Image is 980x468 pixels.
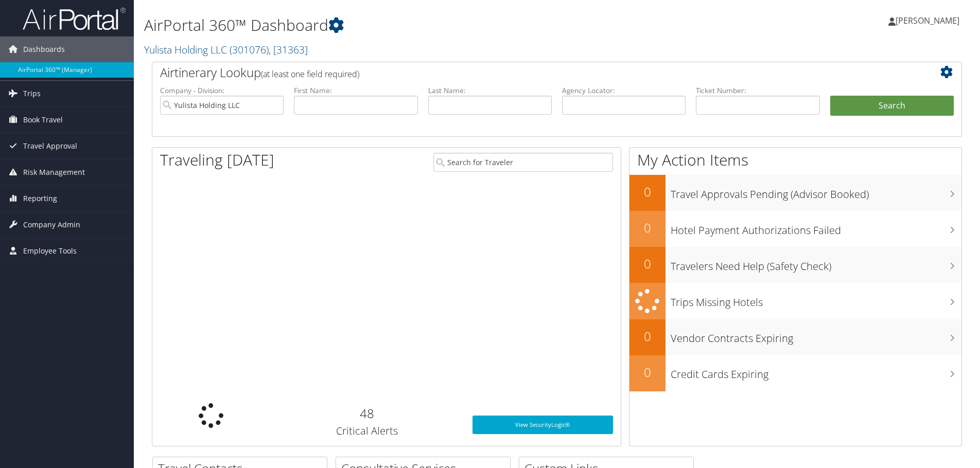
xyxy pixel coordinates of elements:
h2: Airtinerary Lookup [160,64,886,81]
label: First Name: [294,85,417,96]
h2: 0 [629,364,666,381]
h3: Credit Cards Expiring [671,362,961,382]
span: Book Travel [23,107,63,133]
span: (at least one field required) [261,68,359,80]
span: Reporting [23,186,57,211]
h3: Travelers Need Help (Safety Check) [671,254,961,274]
a: Yulista Holding LLC [144,43,308,57]
button: Search [830,96,954,116]
label: Company - Division: [160,85,284,96]
label: Last Name: [428,85,552,96]
h3: Vendor Contracts Expiring [671,326,961,346]
span: Company Admin [23,212,80,238]
h3: Hotel Payment Authorizations Failed [671,218,961,238]
label: Ticket Number: [696,85,819,96]
span: ( 301076 ) [230,43,269,57]
img: airportal-logo.png [23,7,126,31]
input: Search for Traveler [433,153,613,172]
a: 0Travelers Need Help (Safety Check) [629,247,961,283]
span: , [ 31363 ] [269,43,308,57]
span: Risk Management [23,159,85,185]
h1: AirPortal 360™ Dashboard [144,14,694,36]
h2: 0 [629,219,666,237]
h1: Traveling [DATE] [160,149,274,171]
a: 0Credit Cards Expiring [629,355,961,391]
span: Dashboards [23,37,65,62]
span: [PERSON_NAME] [896,15,959,26]
label: Agency Locator: [562,85,686,96]
a: 0Hotel Payment Authorizations Failed [629,211,961,247]
span: Travel Approval [23,133,77,159]
h3: Critical Alerts [277,424,457,438]
h1: My Action Items [629,149,961,171]
h2: 0 [629,328,666,345]
a: View SecurityLogic® [472,416,613,434]
h2: 48 [277,405,457,422]
h2: 0 [629,255,666,273]
h2: 0 [629,183,666,201]
a: 0Vendor Contracts Expiring [629,319,961,355]
h3: Trips Missing Hotels [671,290,961,310]
h3: Travel Approvals Pending (Advisor Booked) [671,182,961,202]
span: Employee Tools [23,238,77,264]
span: Trips [23,81,41,106]
a: 0Travel Approvals Pending (Advisor Booked) [629,175,961,211]
a: [PERSON_NAME] [888,5,970,36]
a: Trips Missing Hotels [629,283,961,319]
